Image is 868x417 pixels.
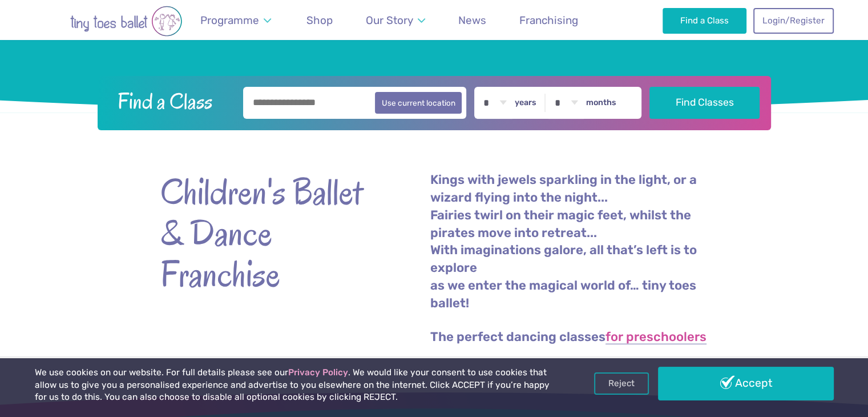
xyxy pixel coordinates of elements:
img: tiny toes ballet [35,6,217,37]
span: Our Story [366,14,413,27]
button: Use current location [375,92,462,114]
a: Programme [195,7,277,34]
a: Our Story [360,7,430,34]
p: The perfect dancing classes [430,328,708,346]
a: Accept [658,367,834,400]
a: for preschoolers [605,331,706,344]
strong: Children's Ballet & Dance Franchise [160,171,366,295]
a: Login/Register [753,8,833,33]
h2: Find a Class [108,87,235,115]
span: Programme [200,14,259,27]
span: Shop [306,14,333,27]
button: Find Classes [649,87,760,119]
a: Reject [594,372,649,394]
p: We use cookies on our website. For full details please see our . We would like your consent to us... [35,367,554,404]
span: News [458,14,486,27]
a: Shop [301,7,338,34]
a: Find a Class [663,8,746,33]
a: Privacy Policy [288,367,348,378]
p: Kings with jewels sparkling in the light, or a wizard flying into the night... Fairies twirl on t... [430,171,708,312]
a: Franchising [514,7,584,34]
span: Franchising [519,14,578,27]
label: years [515,98,536,108]
label: months [586,98,616,108]
a: News [453,7,492,34]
